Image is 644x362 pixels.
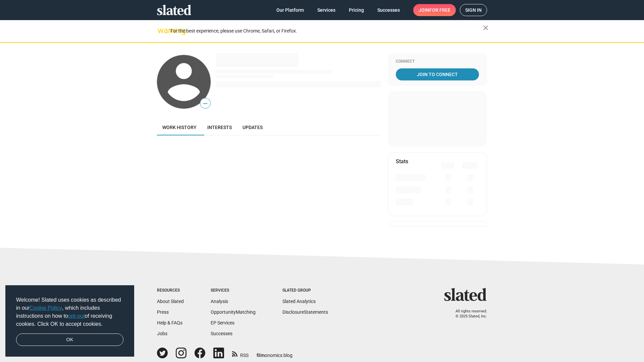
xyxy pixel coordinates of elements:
[158,26,166,35] mat-icon: warning
[276,4,304,16] span: Our Platform
[5,285,134,357] div: cookieconsent
[232,348,249,359] a: RSS
[157,299,184,304] a: About Slated
[482,24,490,32] mat-icon: close
[157,331,167,336] a: Jobs
[30,305,62,311] a: Cookie Policy
[396,68,479,80] a: Join To Connect
[282,288,328,293] div: Slated Group
[448,309,487,319] p: All rights reserved. © 2025 Slated, Inc.
[207,125,232,130] span: Interests
[202,119,237,135] a: Interests
[16,334,123,346] a: dismiss cookie message
[200,99,210,108] span: —
[257,347,292,359] a: filmonomics blog
[460,4,487,16] a: Sign in
[157,119,202,135] a: Work history
[397,68,478,80] span: Join To Connect
[211,320,234,325] a: EP Services
[162,125,197,130] span: Work history
[271,4,309,16] a: Our Platform
[396,158,408,165] mat-card-title: Stats
[312,4,341,16] a: Services
[372,4,405,16] a: Successes
[282,309,328,315] a: DisclosureStatements
[257,353,265,358] span: film
[243,125,263,130] span: Updates
[211,288,256,293] div: Services
[349,4,364,16] span: Pricing
[429,4,450,16] span: for free
[413,4,456,16] a: Joinfor free
[465,4,482,16] span: Sign in
[396,59,479,64] div: Connect
[170,26,483,36] div: For the best experience, please use Chrome, Safari, or Firefox.
[377,4,400,16] span: Successes
[157,288,184,293] div: Resources
[343,4,369,16] a: Pricing
[157,320,182,325] a: Help & FAQs
[237,119,268,135] a: Updates
[16,296,123,328] span: Welcome! Slated uses cookies as described in our , which includes instructions on how to of recei...
[68,313,85,319] a: opt-out
[211,299,228,304] a: Analysis
[211,309,256,315] a: OpportunityMatching
[317,4,335,16] span: Services
[282,299,316,304] a: Slated Analytics
[419,4,450,16] span: Join
[157,309,169,315] a: Press
[211,331,232,336] a: Successes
